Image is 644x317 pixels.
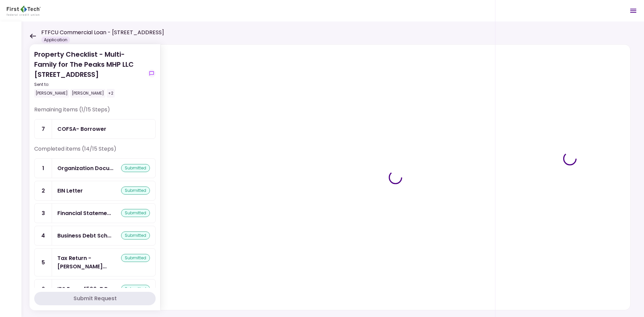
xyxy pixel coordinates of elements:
[121,285,150,293] div: submitted
[35,204,52,223] div: 3
[57,254,121,271] div: Tax Return - Borrower
[35,181,52,200] div: 2
[34,292,156,305] button: Submit Request
[57,231,111,240] div: Business Debt Schedule
[34,226,156,246] a: 4Business Debt Schedulesubmitted
[34,119,156,139] a: 7COFSA- Borrower
[57,164,113,172] div: Organization Documents for Borrowing Entity
[107,89,115,98] div: +2
[70,89,105,98] div: [PERSON_NAME]
[34,89,69,98] div: [PERSON_NAME]
[57,187,83,195] div: EIN Letter
[148,69,156,77] button: show-messages
[35,226,52,245] div: 4
[35,119,52,139] div: 7
[34,49,145,98] div: Property Checklist - Multi-Family for The Peaks MHP LLC [STREET_ADDRESS]
[34,248,156,276] a: 5Tax Return - Borrowersubmitted
[7,6,41,16] img: Partner icon
[121,209,150,217] div: submitted
[34,82,145,88] div: Sent to:
[34,106,156,119] div: Remaining items (1/15 Steps)
[121,231,150,240] div: submitted
[34,158,156,178] a: 1Organization Documents for Borrowing Entitysubmitted
[57,285,112,293] div: IRS Form 4506-T Borrower
[34,279,156,299] a: 6IRS Form 4506-T Borrowersubmitted
[41,29,164,37] h1: FTFCU Commercial Loan - [STREET_ADDRESS]
[121,254,150,262] div: submitted
[57,209,111,217] div: Financial Statement - Borrower
[35,159,52,178] div: 1
[57,125,106,133] div: COFSA- Borrower
[41,37,70,43] div: Application
[35,249,52,276] div: 5
[34,181,156,201] a: 2EIN Lettersubmitted
[73,295,117,303] div: Submit Request
[34,145,156,158] div: Completed items (14/15 Steps)
[35,279,52,299] div: 6
[34,203,156,223] a: 3Financial Statement - Borrowersubmitted
[121,187,150,195] div: submitted
[121,164,150,172] div: submitted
